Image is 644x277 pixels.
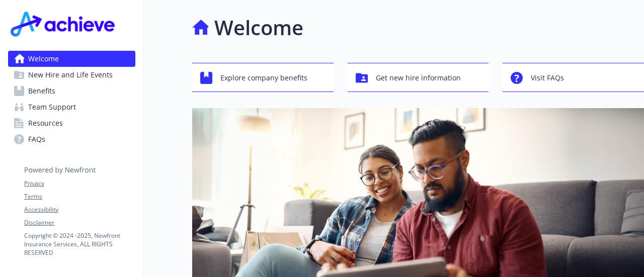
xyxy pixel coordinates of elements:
a: Benefits [8,83,135,99]
span: Resources [28,115,63,131]
span: Team Support [28,99,76,115]
span: Explore company benefits [220,68,307,87]
a: Resources [8,115,135,131]
span: Get new hire information [376,68,461,87]
span: New Hire and Life Events [28,67,113,83]
a: New Hire and Life Events [8,67,135,83]
button: Get new hire information [348,63,489,92]
span: Visit FAQs [531,68,564,87]
a: FAQs [8,131,135,147]
a: Privacy [24,179,135,188]
span: Welcome [28,51,59,67]
button: Visit FAQs [503,63,644,92]
a: Team Support [8,99,135,115]
span: FAQs [28,131,45,147]
h1: Welcome [214,13,303,43]
button: Explore company benefits [192,63,334,92]
a: Terms [24,192,135,201]
a: Welcome [8,51,135,67]
a: Accessibility [24,205,135,214]
span: Benefits [28,83,55,99]
p: Copyright © 2024 - 2025 , Newfront Insurance Services, ALL RIGHTS RESERVED [24,231,135,257]
a: Disclaimer [24,218,135,227]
